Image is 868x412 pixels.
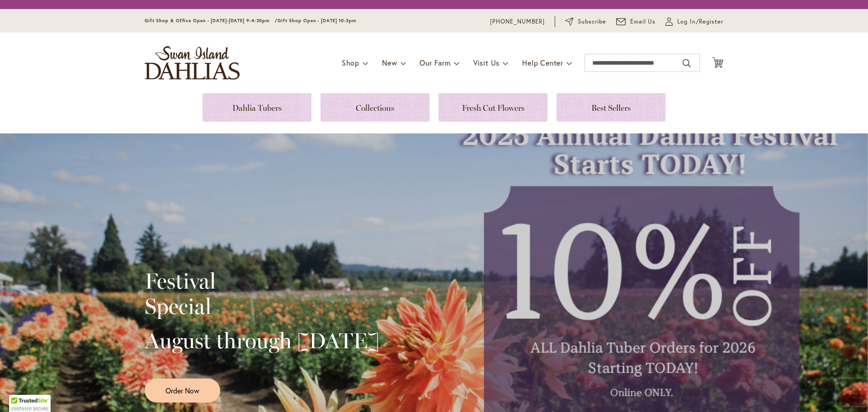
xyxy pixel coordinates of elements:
span: Log In/Register [677,17,723,26]
a: [PHONE_NUMBER] [490,17,545,26]
span: Gift Shop Open - [DATE] 10-3pm [278,18,356,24]
span: Help Center [522,58,563,67]
a: Email Us [616,17,656,26]
span: Our Farm [420,58,450,67]
span: Shop [342,58,359,67]
a: Subscribe [565,17,606,26]
button: Search [683,56,691,71]
span: Subscribe [578,17,606,26]
a: store logo [145,46,240,80]
a: Log In/Register [665,17,723,26]
span: Email Us [630,17,656,26]
h2: August through [DATE] [145,328,379,353]
span: New [382,58,397,67]
a: Order Now [145,379,220,403]
span: Gift Shop & Office Open - [DATE]-[DATE] 9-4:30pm / [145,18,278,24]
h2: Festival Special [145,268,379,319]
span: Visit Us [473,58,500,67]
